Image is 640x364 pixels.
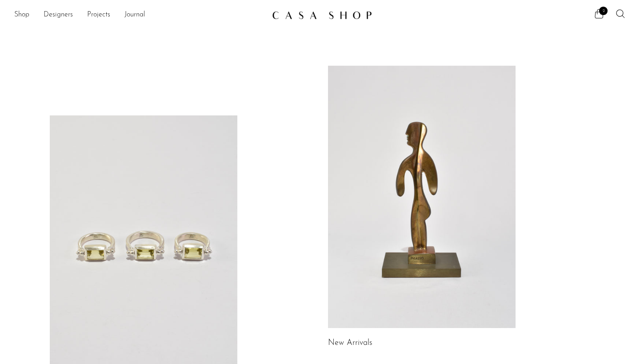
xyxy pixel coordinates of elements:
a: Journal [124,9,145,21]
a: Designers [44,9,73,21]
ul: NEW HEADER MENU [14,8,265,23]
nav: Desktop navigation [14,8,265,23]
a: Projects [87,9,110,21]
a: New Arrivals [328,339,372,347]
span: 2 [599,7,608,15]
a: Shop [14,9,29,21]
